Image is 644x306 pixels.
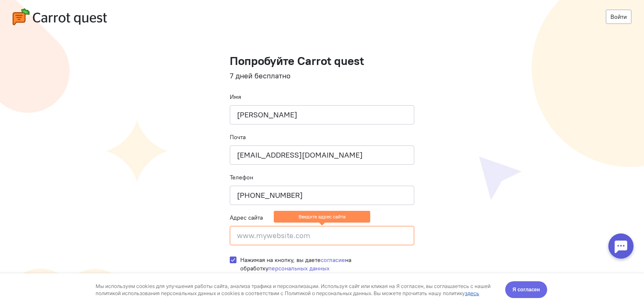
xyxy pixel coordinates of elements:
[321,256,345,264] a: согласие
[230,226,414,245] input: www.mywebsite.com
[230,173,253,182] label: Телефон
[13,8,107,25] img: carrot-quest-logo.svg
[230,72,414,80] h4: 7 дней бесплатно
[96,9,496,23] div: Мы используем cookies для улучшения работы сайта, анализа трафика и персонализации. Используя сай...
[268,265,330,272] a: персональных данных
[240,256,351,272] span: Нажимая на кнопку, вы даете на обработку
[230,93,241,101] label: Имя
[505,8,547,25] button: Я согласен
[230,133,246,141] label: Почта
[274,211,370,222] ng-message: Введите адрес сайта
[230,54,414,67] h1: Попробуйте Carrot quest
[606,10,631,24] a: Войти
[230,213,263,222] label: Адрес сайта
[230,145,414,165] input: name@company.ru
[230,186,414,205] input: +79001110101
[512,12,540,21] span: Я согласен
[465,17,479,23] a: здесь
[230,105,414,124] input: Ваше имя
